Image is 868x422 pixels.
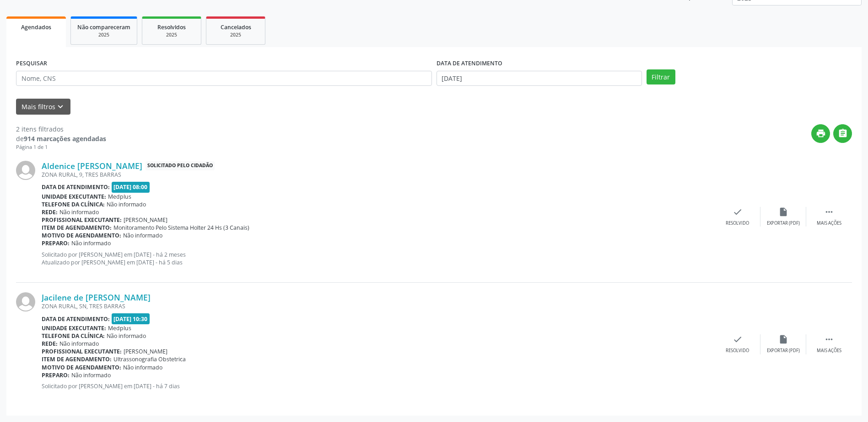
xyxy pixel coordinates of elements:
span: Ultrassonografia Obstetrica [113,355,186,363]
b: Rede: [42,208,58,216]
i:  [824,334,834,344]
b: Data de atendimento: [42,315,110,323]
span: [PERSON_NAME] [124,216,167,224]
div: 2025 [213,32,259,38]
i:  [838,128,848,138]
b: Motivo de agendamento: [42,364,121,371]
div: Exportar (PDF) [767,220,800,227]
i: print [816,128,826,138]
span: [PERSON_NAME] [124,348,167,355]
button: Filtrar [647,69,675,85]
div: Mais ações [817,220,841,227]
i: insert_drive_file [778,207,788,217]
i: check [733,334,743,344]
i:  [824,207,834,217]
img: img [16,161,35,180]
a: Jacilene de [PERSON_NAME] [42,292,151,302]
b: Item de agendamento: [42,355,112,363]
button: Mais filtroskeyboard_arrow_down [16,99,70,115]
img: img [16,292,35,311]
a: Aldenice [PERSON_NAME] [42,161,142,171]
span: [DATE] 10:30 [112,313,150,324]
span: Agendados [21,23,51,31]
i: check [733,207,743,217]
p: Solicitado por [PERSON_NAME] em [DATE] - há 2 meses Atualizado por [PERSON_NAME] em [DATE] - há 5... [42,251,715,266]
div: Resolvido [726,348,749,354]
b: Telefone da clínica: [42,332,105,340]
div: Página 1 de 1 [16,143,106,151]
b: Preparo: [42,371,70,379]
span: Medplus [108,193,131,200]
div: 2 itens filtrados [16,124,106,134]
div: de [16,134,106,143]
b: Unidade executante: [42,193,106,200]
div: ZONA RURAL, 9, TRES BARRAS [42,171,715,179]
span: [DATE] 08:00 [112,182,150,192]
button:  [833,124,852,143]
label: PESQUISAR [16,57,47,71]
span: Monitoramento Pelo Sistema Holter 24 Hs (3 Canais) [113,224,249,232]
i: keyboard_arrow_down [55,102,65,112]
b: Rede: [42,340,58,348]
b: Unidade executante: [42,324,106,332]
span: Resolvidos [157,23,186,31]
div: ZONA RURAL, SN, TRES BARRAS [42,302,715,310]
i: insert_drive_file [778,334,788,344]
input: Selecione um intervalo [437,71,642,86]
strong: 914 marcações agendadas [24,134,106,143]
b: Motivo de agendamento: [42,232,121,239]
b: Item de agendamento: [42,224,112,232]
b: Profissional executante: [42,348,122,355]
span: Solicitado pelo cidadão [146,161,215,171]
p: Solicitado por [PERSON_NAME] em [DATE] - há 7 dias [42,382,715,390]
div: Mais ações [817,348,841,354]
span: Não informado [107,332,146,340]
input: Nome, CNS [16,71,432,86]
span: Medplus [108,324,131,332]
button: print [811,124,830,143]
div: Exportar (PDF) [767,348,800,354]
span: Não informado [71,371,111,379]
b: Preparo: [42,239,70,247]
span: Não informado [123,364,162,371]
span: Não informado [59,208,99,216]
b: Data de atendimento: [42,183,110,191]
span: Não informado [71,239,111,247]
b: Profissional executante: [42,216,122,224]
label: DATA DE ATENDIMENTO [437,57,502,71]
div: 2025 [149,32,194,38]
span: Não informado [107,200,146,208]
span: Não informado [59,340,99,348]
span: Não compareceram [77,23,130,31]
span: Cancelados [221,23,251,31]
b: Telefone da clínica: [42,200,105,208]
div: 2025 [77,32,130,38]
span: Não informado [123,232,162,239]
div: Resolvido [726,220,749,227]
